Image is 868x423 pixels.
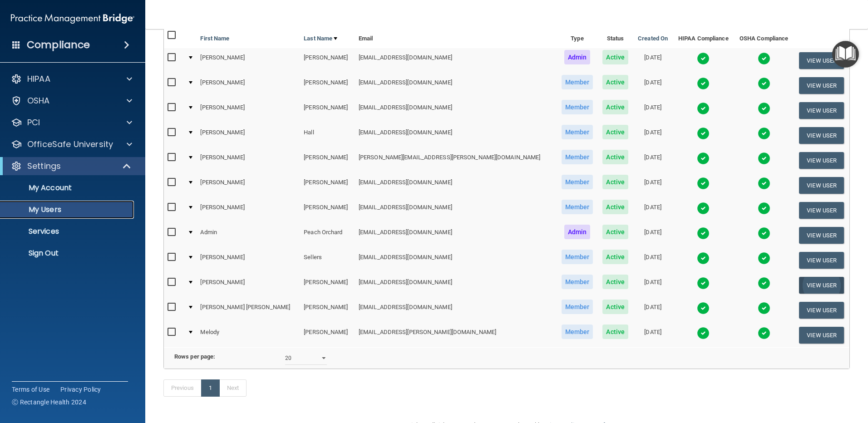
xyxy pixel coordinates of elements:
[758,52,770,65] img: tick.e7d51cea.svg
[602,100,628,114] span: Active
[355,323,557,347] td: [EMAIL_ADDRESS][PERSON_NAME][DOMAIN_NAME]
[163,379,202,397] a: Previous
[799,302,844,319] button: View User
[12,398,86,407] span: Ⓒ Rectangle Health 2024
[355,173,557,198] td: [EMAIL_ADDRESS][DOMAIN_NAME]
[602,250,628,264] span: Active
[27,39,90,51] h4: Compliance
[27,139,113,150] p: OfficeSafe University
[6,205,130,214] p: My Users
[758,202,770,215] img: tick.e7d51cea.svg
[673,26,734,48] th: HIPAA Compliance
[633,48,672,73] td: [DATE]
[758,177,770,190] img: tick.e7d51cea.svg
[832,41,859,68] button: Open Resource Center
[633,198,672,223] td: [DATE]
[633,73,672,98] td: [DATE]
[197,273,300,298] td: [PERSON_NAME]
[11,95,132,106] a: OSHA
[602,75,628,89] span: Active
[562,200,593,214] span: Member
[602,200,628,214] span: Active
[12,385,49,394] a: Terms of Use
[355,148,557,173] td: [PERSON_NAME][EMAIL_ADDRESS][PERSON_NAME][DOMAIN_NAME]
[562,175,593,189] span: Member
[300,248,355,273] td: Sellers
[300,273,355,298] td: [PERSON_NAME]
[197,173,300,198] td: [PERSON_NAME]
[799,177,844,194] button: View User
[27,117,40,128] p: PCI
[633,323,672,347] td: [DATE]
[697,77,710,90] img: tick.e7d51cea.svg
[799,327,844,344] button: View User
[758,77,770,90] img: tick.e7d51cea.svg
[799,252,844,269] button: View User
[300,148,355,173] td: [PERSON_NAME]
[197,148,300,173] td: [PERSON_NAME]
[300,323,355,347] td: [PERSON_NAME]
[758,102,770,115] img: tick.e7d51cea.svg
[197,323,300,347] td: Melody
[355,273,557,298] td: [EMAIL_ADDRESS][DOMAIN_NAME]
[799,227,844,244] button: View User
[355,223,557,248] td: [EMAIL_ADDRESS][DOMAIN_NAME]
[697,52,710,65] img: tick.e7d51cea.svg
[799,102,844,119] button: View User
[197,223,300,248] td: Admin
[799,202,844,219] button: View User
[602,175,628,189] span: Active
[27,161,61,172] p: Settings
[799,52,844,69] button: View User
[300,173,355,198] td: [PERSON_NAME]
[27,95,50,106] p: OSHA
[11,161,132,172] a: Settings
[697,127,710,140] img: tick.e7d51cea.svg
[355,248,557,273] td: [EMAIL_ADDRESS][DOMAIN_NAME]
[304,33,337,44] a: Last Name
[355,123,557,148] td: [EMAIL_ADDRESS][DOMAIN_NAME]
[633,173,672,198] td: [DATE]
[562,325,593,339] span: Member
[355,48,557,73] td: [EMAIL_ADDRESS][DOMAIN_NAME]
[799,152,844,169] button: View User
[734,26,794,48] th: OSHA Compliance
[300,48,355,73] td: [PERSON_NAME]
[355,298,557,323] td: [EMAIL_ADDRESS][DOMAIN_NAME]
[602,150,628,164] span: Active
[6,183,130,192] p: My Account
[300,198,355,223] td: [PERSON_NAME]
[562,300,593,314] span: Member
[799,77,844,94] button: View User
[602,300,628,314] span: Active
[758,127,770,140] img: tick.e7d51cea.svg
[602,125,628,139] span: Active
[799,277,844,294] button: View User
[197,198,300,223] td: [PERSON_NAME]
[697,277,710,290] img: tick.e7d51cea.svg
[602,50,628,64] span: Active
[27,74,50,84] p: HIPAA
[300,98,355,123] td: [PERSON_NAME]
[562,100,593,114] span: Member
[633,123,672,148] td: [DATE]
[355,26,557,48] th: Email
[799,127,844,144] button: View User
[602,275,628,289] span: Active
[197,248,300,273] td: [PERSON_NAME]
[758,227,770,240] img: tick.e7d51cea.svg
[355,98,557,123] td: [EMAIL_ADDRESS][DOMAIN_NAME]
[562,275,593,289] span: Member
[562,250,593,264] span: Member
[11,139,132,150] a: OfficeSafe University
[197,73,300,98] td: [PERSON_NAME]
[557,26,598,48] th: Type
[633,273,672,298] td: [DATE]
[562,125,593,139] span: Member
[6,249,130,258] p: Sign Out
[219,379,247,397] a: Next
[697,152,710,165] img: tick.e7d51cea.svg
[602,325,628,339] span: Active
[200,33,229,44] a: First Name
[300,73,355,98] td: [PERSON_NAME]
